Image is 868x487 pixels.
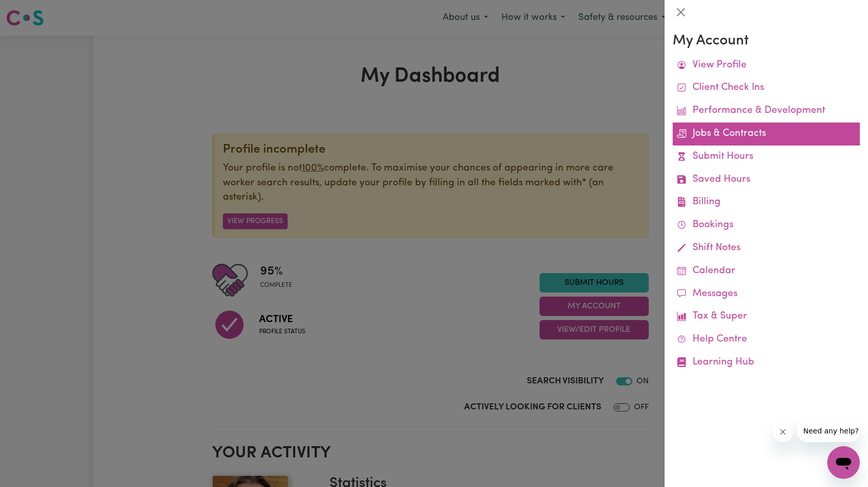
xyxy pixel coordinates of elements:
[673,168,860,191] a: Saved Hours
[673,351,860,374] a: Learning Hub
[673,145,860,168] a: Submit Hours
[673,283,860,306] a: Messages
[773,422,793,442] iframe: Close message
[673,33,860,50] h3: My Account
[673,4,689,20] button: Close
[673,214,860,237] a: Bookings
[673,305,860,328] a: Tax & Super
[673,237,860,260] a: Shift Notes
[673,260,860,283] a: Calendar
[673,328,860,351] a: Help Centre
[827,446,860,479] iframe: Button to launch messaging window
[673,191,860,214] a: Billing
[673,77,860,100] a: Client Check Ins
[673,100,860,123] a: Performance & Development
[673,123,860,145] a: Jobs & Contracts
[673,54,860,77] a: View Profile
[797,420,860,442] iframe: Message from company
